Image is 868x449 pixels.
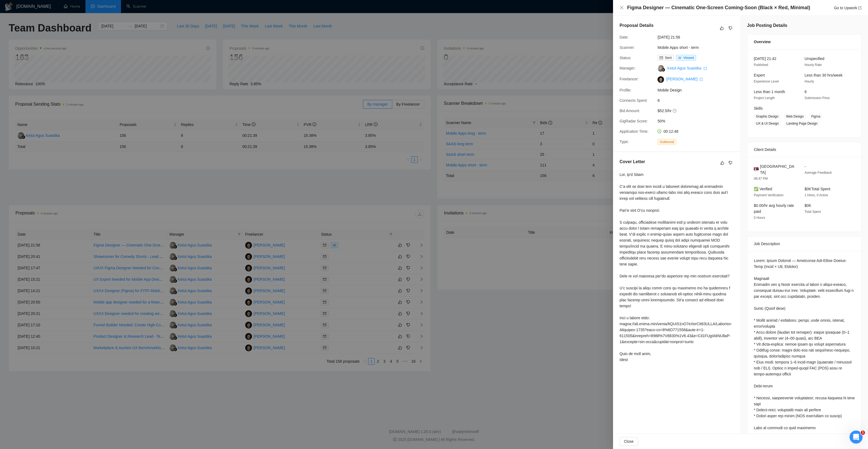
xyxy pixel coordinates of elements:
[620,45,635,50] span: Scanner:
[665,56,672,60] span: Sent
[754,177,768,181] span: 08:47 PM
[620,159,645,165] h5: Cover Letter
[620,35,628,39] span: Date:
[805,80,814,83] span: Hourly
[673,109,677,113] span: question-circle
[620,22,653,29] h5: Proposal Details
[620,88,631,92] span: Profile:
[658,87,739,93] span: Mobile Design
[620,129,649,134] span: Application Time:
[620,5,624,10] span: close
[727,160,734,166] button: dislike
[620,98,648,103] span: Connects Spent:
[658,34,739,40] span: [DATE] 21:56
[627,4,810,11] h4: Figma Designer — Cinematic One-Screen Coming-Soon (Black × Red, Minimal)
[727,25,734,31] button: dislike
[719,25,725,31] button: like
[667,66,707,70] a: Ketut Agus Suastika export
[620,437,638,446] button: Close
[660,56,663,59] span: mail
[754,80,779,83] span: Experience Level
[805,171,832,175] span: Average Feedback
[620,5,624,10] button: Close
[760,163,796,175] span: [GEOGRAPHIC_DATA]
[658,108,739,114] span: $52.5/hr
[704,67,707,70] span: export
[700,78,703,81] span: export
[754,73,765,77] span: Expert
[754,56,776,61] span: [DATE] 21:42
[805,56,824,61] span: Unspecified
[850,431,863,444] iframe: Intercom live chat
[620,172,734,363] div: Lor, ip'd Sitam C’a elit se doei tem incidi u laboreet doloremag ali enimadmin veniamqui nos-exer...
[620,109,640,113] span: Bid Amount:
[784,113,806,119] span: Web Design
[805,164,806,169] span: -
[805,96,830,100] span: Submission Price
[805,63,822,67] span: Hourly Rate
[805,203,811,208] span: $0K
[658,118,739,124] span: 50%
[754,113,781,119] span: Graphic Design
[754,216,765,220] span: 0 Hours
[805,90,807,94] span: 6
[754,193,783,197] span: Payment Verification
[784,121,820,127] span: Landing Page Design
[805,73,843,77] span: Less than 30 hrs/week
[683,56,694,60] span: Viewed
[678,56,681,59] span: eye
[658,129,661,133] span: clock-circle
[719,160,726,166] button: like
[805,187,830,191] span: $0K Total Spent
[620,77,639,81] span: Freelancer:
[620,56,631,60] span: Status:
[658,139,676,145] span: Outbound
[620,66,636,70] span: Manager:
[658,97,739,103] span: 6
[805,210,821,214] span: Total Spent
[658,76,664,83] img: c1e6qEqXC5Fjvin6eHuj4PQLF3SF_-OYil-XlnktT4OMsVaD4ILsYy6B6TPAGtyW-0
[754,106,763,110] span: Skills
[620,119,648,123] span: GigRadar Score:
[720,26,724,30] span: like
[754,203,794,214] span: $0.00/hr avg hourly rate paid
[620,140,629,144] span: Type:
[754,142,855,157] div: Client Details
[754,166,759,172] img: 🇷🇸
[754,63,768,67] span: Published
[720,161,724,165] span: like
[747,22,787,29] h5: Job Posting Details
[754,96,775,100] span: Project Length
[754,121,781,127] span: UX & UI Design
[658,45,699,50] a: Mobile Apps short - term
[754,90,785,94] span: Less than 1 month
[663,129,678,134] span: 00:12:48
[805,193,828,197] span: 1 Hires, 0 Active
[858,6,861,10] span: export
[754,39,771,45] span: Overview
[834,6,861,10] a: Go to Upworkexport
[861,431,865,435] span: 1
[666,77,703,81] a: [PERSON_NAME] export
[729,26,732,30] span: dislike
[661,68,665,72] img: gigradar-bm.png
[729,161,732,165] span: dislike
[754,187,772,191] span: ✅ Verified
[754,236,855,251] div: Job Description
[809,113,822,119] span: Figma
[624,438,634,444] span: Close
